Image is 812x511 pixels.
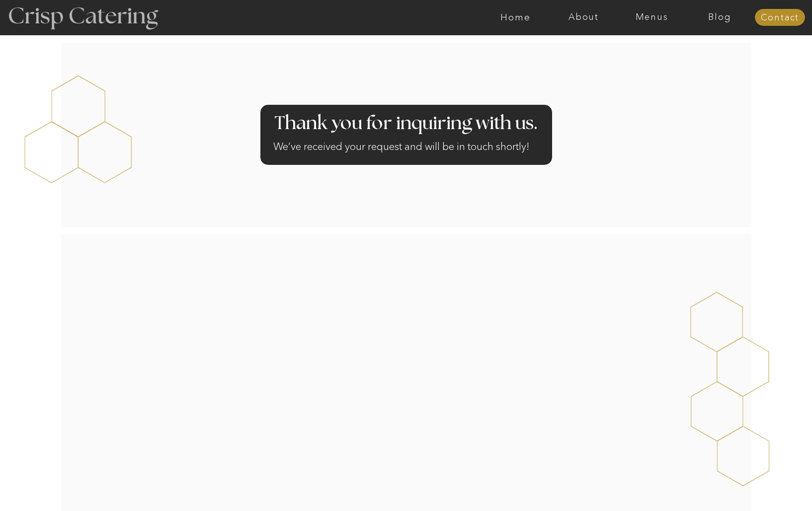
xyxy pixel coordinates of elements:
[273,139,539,158] h2: We’ve received your request and will be in touch shortly!
[482,12,550,22] a: Home
[618,12,686,22] a: Menus
[686,12,754,22] a: Blog
[550,12,618,22] a: About
[273,114,539,134] h2: Thank you for inquiring with us.
[755,13,805,23] a: Contact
